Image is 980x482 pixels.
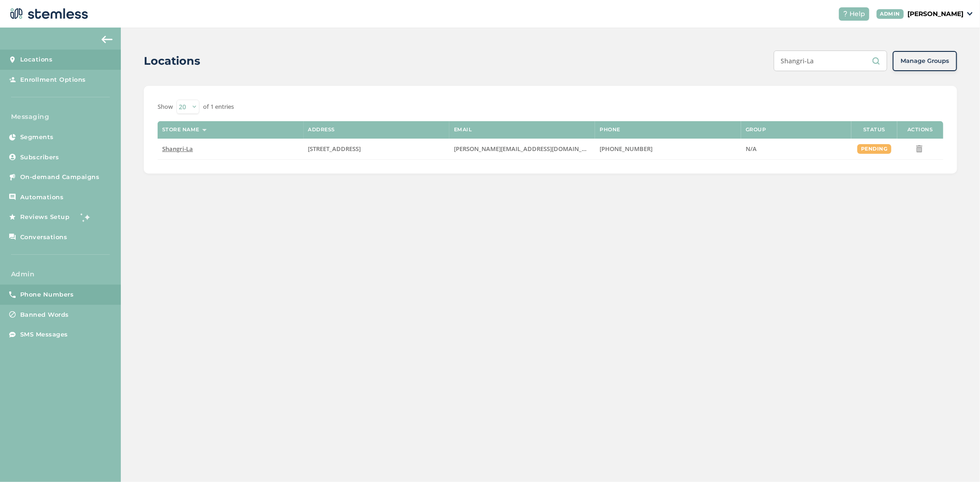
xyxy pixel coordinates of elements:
[144,53,200,69] h2: Locations
[877,9,904,19] div: ADMIN
[158,102,173,112] label: Show
[863,127,885,133] label: Status
[454,127,472,133] label: Email
[308,145,361,153] span: [STREET_ADDRESS]
[20,213,70,222] span: Reviews Setup
[20,75,86,84] span: Enrollment Options
[20,193,64,202] span: Automations
[454,145,590,153] label: ryan@dispojoy.com
[308,127,335,133] label: Address
[774,50,887,71] input: Search
[600,127,620,133] label: Phone
[843,11,848,17] img: icon-help-white-03924b79.svg
[850,9,866,19] span: Help
[20,55,53,64] span: Locations
[746,127,766,133] label: Group
[907,9,963,19] p: [PERSON_NAME]
[600,145,736,153] label: (206) 949-4141
[857,144,891,154] div: pending
[203,102,234,112] label: of 1 entries
[897,121,943,139] th: Actions
[20,153,59,162] span: Subscribers
[20,330,68,339] span: SMS Messages
[7,5,88,23] img: logo-dark-0685b13c.svg
[308,145,445,153] label: 1401 Creekwood Parkway
[934,438,980,482] iframe: Chat Widget
[20,310,69,319] span: Banned Words
[893,51,957,71] button: Manage Groups
[77,208,95,226] img: glitter-stars-b7820f95.gif
[20,173,100,182] span: On-demand Campaigns
[901,56,949,66] span: Manage Groups
[102,36,113,43] img: icon-arrow-back-accent-c549486e.svg
[454,145,601,153] span: [PERSON_NAME][EMAIL_ADDRESS][DOMAIN_NAME]
[746,145,847,153] label: N/A
[600,145,652,153] span: [PHONE_NUMBER]
[20,290,74,299] span: Phone Numbers
[20,233,68,242] span: Conversations
[162,145,299,153] label: Shangri-La
[162,145,193,153] span: Shangri-La
[202,129,207,131] img: icon-sort-1e1d7615.svg
[162,127,199,133] label: Store name
[967,12,973,16] img: icon_down-arrow-small-66adaf34.svg
[20,133,54,142] span: Segments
